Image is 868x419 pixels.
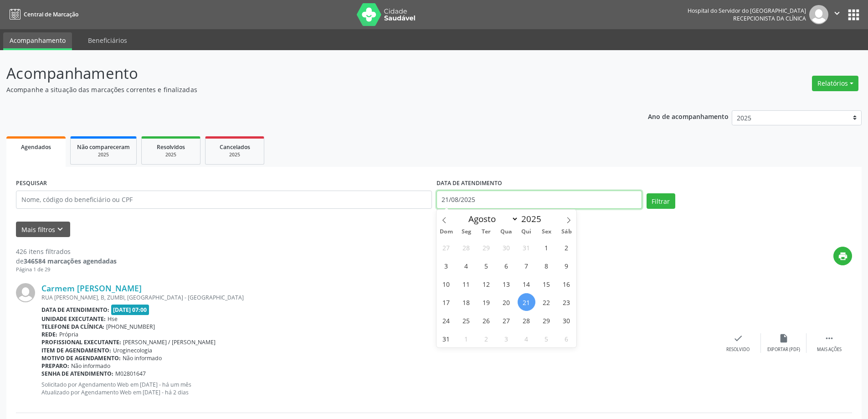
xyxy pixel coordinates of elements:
span: Setembro 1, 2025 [457,330,475,347]
i:  [832,8,842,18]
b: Preparo: [41,362,69,370]
span: Agosto 30, 2025 [558,311,575,329]
b: Data de atendimento: [41,306,109,314]
span: M02801647 [115,370,146,378]
div: 2025 [212,151,257,158]
span: Agosto 28, 2025 [518,311,535,329]
span: Agosto 16, 2025 [558,275,575,293]
span: Julho 28, 2025 [457,238,475,256]
span: Julho 29, 2025 [478,238,495,256]
span: Agosto 9, 2025 [558,257,575,274]
span: Agosto 15, 2025 [538,275,555,293]
span: Dom [437,229,457,235]
span: Agosto 10, 2025 [437,275,455,293]
a: Carmem [PERSON_NAME] [41,283,142,293]
div: de [16,256,117,266]
strong: 346584 marcações agendadas [24,257,117,265]
select: Month [464,212,519,225]
span: [PERSON_NAME] / [PERSON_NAME] [123,338,216,346]
span: Agosto 20, 2025 [498,293,515,311]
span: Setembro 2, 2025 [478,330,495,347]
span: Agosto 14, 2025 [518,275,535,293]
span: Agosto 2, 2025 [558,238,575,256]
b: Telefone da clínica: [41,323,104,331]
span: Sáb [556,229,576,235]
span: Central de Marcação [24,10,78,18]
span: Não informado [71,362,110,370]
span: Setembro 6, 2025 [558,330,575,347]
span: Agosto 1, 2025 [538,238,555,256]
span: Agosto 7, 2025 [518,257,535,274]
span: Agosto 17, 2025 [437,293,455,311]
span: [PHONE_NUMBER] [106,323,155,331]
div: Mais ações [817,347,842,353]
div: Resolvido [726,347,750,353]
b: Unidade executante: [41,315,106,323]
i: check [733,333,743,343]
input: Year [519,213,549,225]
span: Ter [476,229,496,235]
span: Seg [456,229,476,235]
span: Agosto 18, 2025 [457,293,475,311]
span: Agosto 8, 2025 [538,257,555,274]
span: Agosto 13, 2025 [498,275,515,293]
p: Acompanhamento [6,62,605,85]
span: Uroginecologia [113,347,152,354]
b: Motivo de agendamento: [41,354,121,362]
span: Agosto 23, 2025 [558,293,575,311]
span: Agosto 6, 2025 [498,257,515,274]
span: Hse [108,315,118,323]
div: 426 itens filtrados [16,247,117,256]
span: Agosto 12, 2025 [478,275,495,293]
span: Qui [516,229,536,235]
span: Agosto 11, 2025 [457,275,475,293]
div: Exportar (PDF) [767,347,800,353]
i: print [838,251,848,261]
img: img [16,283,35,302]
b: Item de agendamento: [41,347,111,354]
div: RUA [PERSON_NAME], B, ZUMBI, [GEOGRAPHIC_DATA] - [GEOGRAPHIC_DATA] [41,294,715,301]
button: Mais filtroskeyboard_arrow_down [16,222,70,238]
div: Página 1 de 29 [16,266,117,274]
span: Cancelados [220,143,250,151]
a: Acompanhamento [3,32,72,50]
button: print [833,247,852,265]
span: [DATE] 07:00 [111,305,149,315]
i: insert_drive_file [779,333,789,343]
span: Agosto 27, 2025 [498,311,515,329]
span: Agosto 31, 2025 [437,330,455,347]
a: Beneficiários [82,32,134,48]
span: Julho 31, 2025 [518,238,535,256]
span: Agosto 21, 2025 [518,293,535,311]
span: Agosto 29, 2025 [538,311,555,329]
button: apps [846,7,862,23]
span: Setembro 3, 2025 [498,330,515,347]
span: Não informado [123,354,162,362]
b: Senha de atendimento: [41,370,113,378]
span: Agosto 3, 2025 [437,257,455,274]
b: Profissional executante: [41,338,121,346]
div: 2025 [148,151,194,158]
span: Agosto 24, 2025 [437,311,455,329]
a: Central de Marcação [6,7,78,22]
span: Agosto 26, 2025 [478,311,495,329]
input: Selecione um intervalo [437,191,642,209]
i: keyboard_arrow_down [55,224,65,234]
label: DATA DE ATENDIMENTO [437,176,502,191]
span: Setembro 4, 2025 [518,330,535,347]
span: Qua [496,229,516,235]
span: Julho 27, 2025 [437,238,455,256]
span: Própria [59,331,78,338]
span: Agosto 25, 2025 [457,311,475,329]
input: Nome, código do beneficiário ou CPF [16,191,432,209]
p: Ano de acompanhamento [648,110,729,122]
button: Filtrar [647,193,675,209]
span: Resolvidos [157,143,185,151]
button: Relatórios [812,76,858,91]
p: Acompanhe a situação das marcações correntes e finalizadas [6,85,605,94]
span: Recepcionista da clínica [733,15,806,22]
span: Agosto 5, 2025 [478,257,495,274]
div: 2025 [77,151,130,158]
span: Agosto 19, 2025 [478,293,495,311]
button:  [828,5,846,24]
